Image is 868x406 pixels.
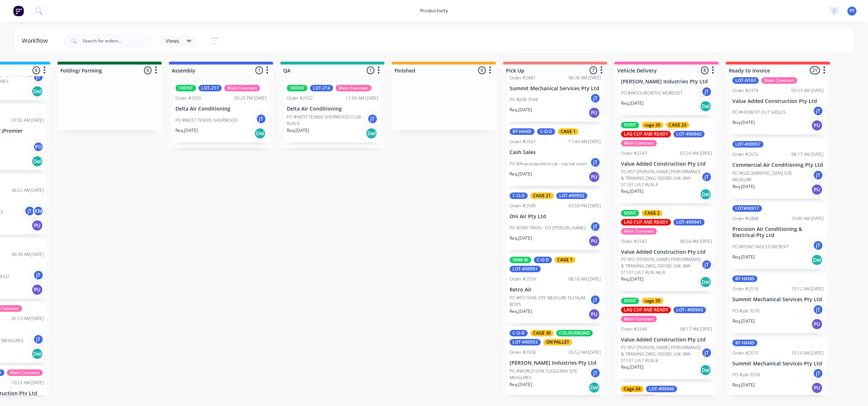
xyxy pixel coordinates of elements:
[166,37,179,45] span: Views
[621,100,643,107] p: Req. [DATE]
[12,187,44,194] div: 06:52 AM [DATE]
[729,138,826,199] div: LOT-#00957Order #257206:17 AM [DATE]Commercial Air Conditioning Pty LtdPO #[GEOGRAPHIC_DATA] SITE...
[642,210,663,216] div: CAGE 2
[510,161,587,167] p: PO #Anaconda electrical - top hat cover
[510,138,536,145] div: Order #2563
[12,380,44,386] div: 10:51 AM [DATE]
[510,295,590,308] p: PO #P.O 0346 SITE MEASURE PLENUM BOX'S
[12,251,44,258] div: 06:39 AM [DATE]
[510,225,586,231] p: PO #DRIP TRAYS - P.O [PERSON_NAME]
[510,308,532,315] p: Req. [DATE]
[510,287,601,293] p: Retro Air
[729,202,826,269] div: LOT#00917Order #246810:49 AM [DATE]Precision Air Conditioning & Electrical Pty LtdPO #POINT WOLST...
[791,286,824,292] div: 10:12 AM [DATE]
[31,348,43,360] div: Del
[417,5,452,16] div: productivity
[732,141,763,148] div: LOT-#00957
[530,330,554,336] div: CAGE 30
[621,219,671,225] div: LAG CUT AND READY
[554,257,575,263] div: CAGE 1
[556,330,593,336] div: COLOURBOND
[510,75,536,81] div: Order #2481
[510,381,532,388] p: Req. [DATE]
[680,150,712,157] div: 07:24 AM [DATE]
[367,113,378,124] div: jT
[621,161,712,167] p: Value Added Construction Pty Ltd
[256,113,267,124] div: jT
[346,95,378,101] div: 11:00 AM [DATE]
[621,150,647,157] div: Order #2543
[732,151,758,158] div: Order #2572
[813,368,824,379] div: jT
[700,276,711,288] div: Del
[254,128,266,139] div: Del
[732,372,760,378] p: PO #job-3558
[732,286,758,292] div: Order #2516
[850,8,854,14] span: PF
[813,240,824,251] div: jT
[701,86,712,97] div: jT
[569,276,601,282] div: 08:16 AM [DATE]
[732,215,758,222] div: Order #2468
[732,98,824,104] p: Value Added Construction Pty Ltd
[588,171,600,183] div: PU
[284,82,381,142] div: 100INTLOT-214Main ContractOrder #255211:00 AM [DATE]Delta Air ConditioningPO #WEST TENNIS SHERWOO...
[732,275,757,282] div: BY HAND
[366,128,377,139] div: Del
[590,157,601,168] div: jT
[701,171,712,182] div: jT
[33,141,44,152] div: PO
[569,138,601,145] div: 11:44 AM [DATE]
[199,85,222,91] div: LOT-217
[732,119,755,126] p: Req. [DATE]
[287,85,307,91] div: 100INT
[507,254,604,323] div: 5MM BIC-O-DCAGE 1LOT-#00951Order #255908:16 AM [DATE]Retro AirPO #P.O 0346 SITE MEASURE PLENUM BO...
[791,151,824,158] div: 06:17 AM [DATE]
[618,37,715,115] div: [PERSON_NAME] Industries Pty LtdPO #WOOLWORTHS MORISSETjTReq.[DATE]Del
[510,128,535,135] div: BY HAND
[590,368,601,378] div: jT
[621,256,701,276] p: PO #ST [PERSON_NAME] PERFORMANCE & TRAINING DWG-300385-VAE-MW-01101 LVL1 RUN A& B
[621,188,643,195] p: Req. [DATE]
[813,304,824,315] div: jT
[621,238,647,245] div: Order #2542
[537,128,555,135] div: C-O-D
[588,107,600,119] div: PU
[791,350,824,356] div: 10:10 AM [DATE]
[621,364,643,370] p: Req. [DATE]
[510,339,541,345] div: LOT-#00953
[700,364,711,376] div: Del
[31,284,43,295] div: PU
[556,192,587,199] div: LOT-#00952
[646,386,677,392] div: LOT-#00946
[621,228,657,235] div: Main Contract
[510,192,528,199] div: C-O-D
[621,276,643,282] p: Req. [DATE]
[642,298,663,304] div: cage 20
[673,131,705,137] div: LOT-#00942
[82,34,154,48] input: Search for orders...
[700,188,711,200] div: Del
[732,361,824,367] p: Summit Mechanical Services Pty Ltd
[811,318,823,330] div: PU
[732,382,755,388] p: Req. [DATE]
[621,307,671,313] div: LAG CUT AND READY
[729,74,826,135] div: LOT-N183Main ContractOrder #237909:57 AM [DATE]Value Added Construction Pty LtdPO #HERB FIT OUT S...
[701,259,712,270] div: jT
[287,114,367,127] p: PO #WEST TENNIS SHERWOOD CLUB RUN A
[732,77,759,84] div: LOT-N183
[791,87,824,94] div: 09:57 AM [DATE]
[732,87,758,94] div: Order #2379
[732,205,762,212] div: LOT#00917
[732,183,755,190] p: Req. [DATE]
[761,77,797,84] div: Main Contract
[22,37,51,45] div: Workflow
[510,203,536,209] div: Order #2540
[175,95,201,101] div: Order #2555
[621,337,712,343] p: Value Added Construction Pty Ltd
[588,235,600,247] div: PU
[569,349,601,356] div: 05:52 AM [DATE]
[336,85,371,91] div: Main Contract
[175,85,196,91] div: 100INT
[732,297,824,303] p: Summit Mechanical Services Pty Ltd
